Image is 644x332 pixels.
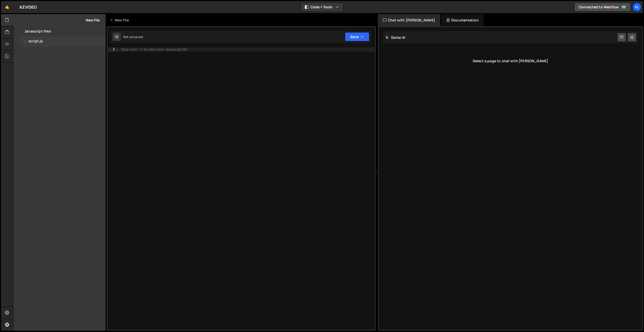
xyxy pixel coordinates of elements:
div: script.js [28,39,43,44]
div: Documentation [441,14,484,26]
a: Connected to Webflow [574,3,631,12]
div: Javascript files [13,26,106,36]
a: 🤙 [1,1,13,13]
a: Kl [632,3,641,12]
div: AZVIDEO [19,4,37,10]
div: 1 [108,47,118,52]
button: Code + Tools [301,3,343,12]
div: Type cmd + s to save your Javascript file. [121,48,188,51]
button: New File [81,18,100,22]
div: Not yet saved [123,35,143,39]
button: Save [345,32,369,41]
div: New File [110,18,131,23]
div: Select a page to chat with [PERSON_NAME] [383,51,638,71]
span: 1 [24,40,27,44]
div: Chat with [PERSON_NAME] [378,14,440,26]
div: 13829/35125.js [19,36,106,46]
h2: Files [19,17,28,23]
h2: Slater AI [385,35,406,40]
